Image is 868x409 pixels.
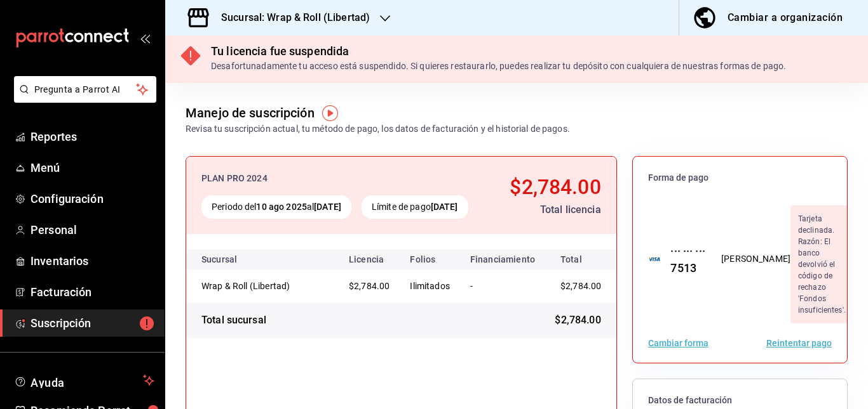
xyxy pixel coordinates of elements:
span: Menú [31,159,154,176]
span: $2,784.00 [560,281,601,291]
div: Periodo del al [201,195,351,219]
button: Pregunta a Parrot AI [14,76,156,103]
span: Inventarios [31,252,154,269]
span: Forma de pago [648,172,832,184]
div: Wrap & Roll (Libertad) [201,280,329,292]
span: $2,784.00 [510,175,600,199]
strong: [DATE] [314,202,341,212]
th: Folios [400,249,460,269]
span: $2,784.00 [555,313,600,328]
td: Ilimitados [400,269,460,302]
td: - [460,269,545,302]
span: Pregunta a Parrot AI [34,83,137,96]
span: Ayuda [31,373,138,388]
strong: [DATE] [431,202,458,212]
span: $2,784.00 [349,281,390,291]
span: Datos de facturación [648,394,832,406]
div: Manejo de suscripción [186,103,315,122]
h3: Sucursal: Wrap & Roll (Libertad) [211,10,370,25]
div: Tarjeta declinada. Razón: El banco devolvió el código de rechazo 'Fondos insuficientes'. [790,205,853,323]
button: Cambiar forma [648,339,709,347]
div: Revisa tu suscripción actual, tu método de pago, los datos de facturación y el historial de pagos. [186,122,570,136]
div: PLAN PRO 2024 [201,172,484,185]
th: Financiamiento [460,249,545,269]
div: Total sucursal [201,313,266,328]
button: open_drawer_menu [140,33,150,43]
div: [PERSON_NAME] [721,252,790,266]
div: Límite de pago [362,195,468,219]
strong: 10 ago 2025 [256,202,306,212]
img: Tooltip marker [322,105,338,121]
span: Reportes [31,128,154,145]
a: Pregunta a Parrot AI [9,92,156,105]
div: Tu licencia fue suspendida [211,42,786,60]
span: Personal [31,221,154,238]
span: Configuración [31,190,154,207]
div: ··· ··· ··· 7513 [660,242,706,276]
span: Suscripción [31,315,154,332]
th: Total [545,249,621,269]
div: Desafortunadamente tu acceso está suspendido. Si quieres restaurarlo, puedes realizar tu depósito... [211,60,786,73]
span: Facturación [31,283,154,301]
button: Reintentar pago [766,339,832,347]
div: Sucursal [201,254,271,264]
div: Total licencia [494,202,601,217]
th: Licencia [339,249,400,269]
div: Cambiar a organización [728,9,843,27]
